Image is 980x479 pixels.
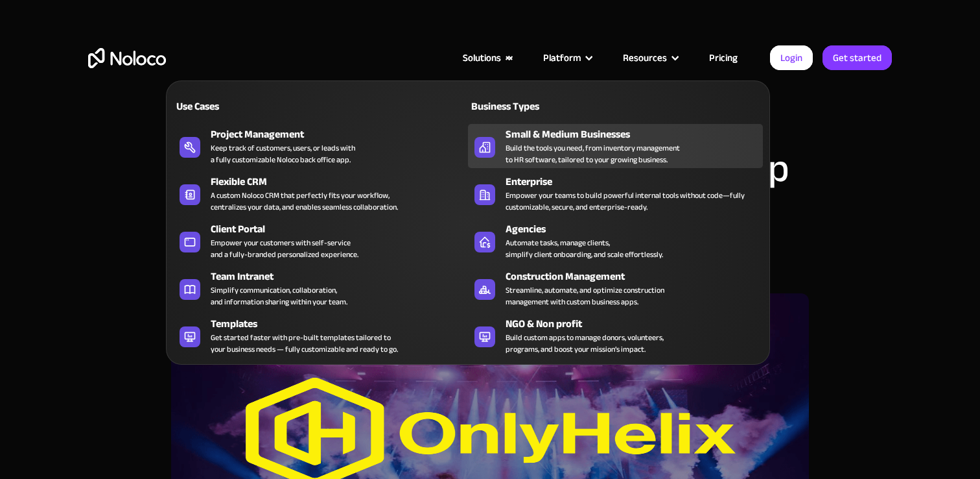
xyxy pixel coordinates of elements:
[543,49,581,66] div: Platform
[506,237,663,260] div: Automate tasks, manage clients, simplify client onboarding, and scale effortlessly.
[527,49,607,66] div: Platform
[88,48,166,68] a: home
[211,284,347,308] div: Simplify communication, collaboration, and information sharing within your team.
[506,316,769,332] div: NGO & Non profit
[211,174,474,190] div: Flexible CRM
[211,269,474,284] div: Team Intranet
[693,49,754,66] a: Pricing
[607,49,693,66] div: Resources
[173,266,468,310] a: Team IntranetSimplify communication, collaboration,and information sharing within your team.
[468,124,763,168] a: Small & Medium BusinessesBuild the tools you need, from inventory managementto HR software, tailo...
[173,99,315,114] div: Use Cases
[468,171,763,215] a: EnterpriseEmpower your teams to build powerful internal tools without code—fully customizable, se...
[468,91,763,121] a: Business Types
[447,49,527,66] div: Solutions
[468,313,763,358] a: NGO & Non profitBuild custom apps to manage donors, volunteers,programs, and boost your mission’s...
[211,221,474,237] div: Client Portal
[506,332,664,355] div: Build custom apps to manage donors, volunteers, programs, and boost your mission’s impact.
[173,171,468,215] a: Flexible CRMA custom Noloco CRM that perfectly fits your workflow,centralizes your data, and enab...
[173,219,468,263] a: Client PortalEmpower your customers with self-serviceand a fully-branded personalized experience.
[211,237,358,260] div: Empower your customers with self-service and a fully-branded personalized experience.
[770,45,813,70] a: Login
[822,45,892,70] a: Get started
[468,219,763,263] a: AgenciesAutomate tasks, manage clients,simplify client onboarding, and scale effortlessly.
[173,313,468,358] a: TemplatesGet started faster with pre-built templates tailored toyour business needs — fully custo...
[506,269,769,284] div: Construction Management
[173,124,468,168] a: Project ManagementKeep track of customers, users, or leads witha fully customizable Noloco back o...
[463,49,501,66] div: Solutions
[211,127,474,142] div: Project Management
[166,62,770,365] nav: Solutions
[623,49,667,66] div: Resources
[506,142,680,166] div: Build the tools you need, from inventory management to HR software, tailored to your growing busi...
[211,332,398,355] div: Get started faster with pre-built templates tailored to your business needs — fully customizable ...
[211,142,355,166] div: Keep track of customers, users, or leads with a fully customizable Noloco back office app.
[506,284,664,308] div: Streamline, automate, and optimize construction management with custom business apps.
[468,266,763,310] a: Construction ManagementStreamline, automate, and optimize constructionmanagement with custom busi...
[211,190,398,213] div: A custom Noloco CRM that perfectly fits your workflow, centralizes your data, and enables seamles...
[506,190,756,213] div: Empower your teams to build powerful internal tools without code—fully customizable, secure, and ...
[506,221,769,237] div: Agencies
[468,99,610,114] div: Business Types
[506,174,769,190] div: Enterprise
[173,91,468,121] a: Use Cases
[506,127,769,142] div: Small & Medium Businesses
[211,316,474,332] div: Templates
